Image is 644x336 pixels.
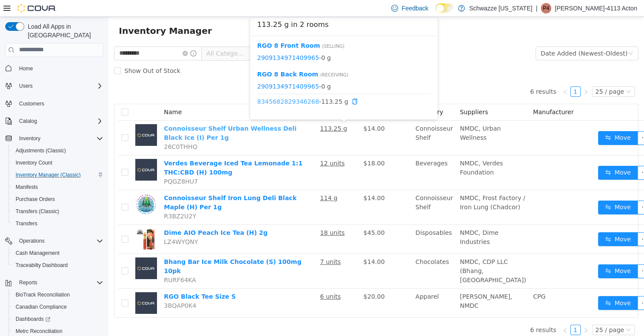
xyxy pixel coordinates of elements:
span: Inventory Count [12,158,103,168]
span: $20.00 [255,276,276,283]
span: $45.00 [255,212,276,219]
i: icon: right [475,72,480,78]
span: $14.00 [255,178,276,184]
span: Operations [16,236,103,246]
div: Copy [243,80,249,89]
span: Users [19,82,33,89]
button: Users [2,80,107,92]
img: Verdes Beverage Iced Tea Lemonade 1:1 THC:CBD (H) 100mg placeholder [27,142,49,164]
span: Inventory Manager [10,7,109,21]
p: | [536,3,537,13]
span: Name [56,92,73,99]
button: Users [16,81,36,91]
img: Connoisseur Shelf Urban Wellness Deli Black Ice (I) Per 1g placeholder [27,107,49,129]
u: 6 units [212,276,232,283]
span: Adjustments (Classic) [12,145,103,156]
a: Inventory Count [12,158,56,168]
span: All Categories [98,32,137,41]
button: icon: ellipsis [529,279,543,293]
i: icon: close-circle [74,34,79,39]
button: icon: swapMove [490,184,530,198]
span: NMDC, Dime Industries [351,212,390,228]
span: Home [16,63,103,74]
span: - 0 g [149,65,322,74]
span: Show Out of Stock [13,50,75,57]
button: icon: ellipsis [529,114,543,128]
span: $18.00 [255,143,276,150]
a: Customers [16,99,48,109]
button: Inventory Count [9,157,107,169]
a: Adjustments (Classic) [12,145,69,156]
li: Next Page [472,308,483,318]
span: Operations [19,237,45,244]
button: Manifests [9,181,107,193]
div: Date Added (Newest-Oldest) [432,30,519,43]
a: Bhang Bar Ice Milk Chocolate (S) 100mg 10pk [56,241,193,257]
i: icon: right [475,311,480,316]
a: 1 [462,308,472,318]
td: Chocolates [304,237,348,272]
i: icon: left [454,72,459,78]
b: RGO 8 Back Room [149,54,210,61]
a: Dashboards [9,313,107,325]
span: Transfers [12,218,103,229]
u: 12 units [212,143,236,150]
td: Beverages [304,138,348,173]
span: Traceabilty Dashboard [16,262,68,269]
li: Next Page [472,69,483,80]
a: 2909134971409965 [149,66,211,73]
span: NMDC, Urban Wellness [351,108,392,124]
span: ( Selling ) [213,26,236,32]
span: ( Receiving ) [212,55,240,60]
button: icon: ellipsis [529,184,543,198]
span: - 0 g [149,36,322,46]
button: Catalog [2,115,107,127]
a: BioTrack Reconciliation [12,290,73,300]
a: Transfers [12,218,41,229]
u: 7 units [212,241,232,248]
button: Traceabilty Dashboard [9,259,107,271]
button: Operations [16,236,48,246]
img: Connoisseur Shelf Iron Lung Deli Black Maple (H) Per 1g hero shot [27,177,49,198]
i: icon: down [517,310,523,316]
a: RGO 8 Front Room [149,25,212,32]
span: Manufacturer [425,92,465,99]
button: icon: ellipsis [529,149,543,163]
span: Transfers [16,220,37,227]
span: Transfers (Classic) [16,208,59,215]
span: Adjustments (Classic) [16,147,66,154]
li: 6 results [422,308,448,318]
span: Cash Management [16,250,59,257]
span: Load All Apps in [GEOGRAPHIC_DATA] [24,22,103,40]
button: Cash Management [9,247,107,259]
span: Customers [16,98,103,109]
li: Previous Page [451,308,462,318]
span: P4 [543,3,549,13]
span: Canadian Compliance [12,302,103,312]
span: PQGZ8HU7 [56,161,90,168]
img: Dime AIO Peach Ice Tea (H) 2g hero shot [27,211,49,233]
span: Inventory Manager (Classic) [16,171,81,178]
u: 113.25 g [212,108,239,115]
span: Manifests [12,182,103,192]
button: icon: swapMove [490,114,530,128]
input: Dark Mode [435,3,454,13]
button: icon: ellipsis [529,215,543,229]
span: 26C0THHQ [56,126,89,133]
span: Catalog [19,118,37,125]
div: 25 / page [487,308,516,318]
span: RURF64KA [56,260,88,267]
span: Reports [16,277,103,288]
li: Previous Page [451,69,462,80]
a: Connoisseur Shelf Urban Wellness Deli Black Ice (I) Per 1g [56,108,188,124]
button: icon: swapMove [490,149,530,163]
span: Reports [19,279,37,286]
span: Inventory [16,133,103,144]
span: Canadian Compliance [16,303,67,310]
span: Transfers (Classic) [12,206,103,217]
span: BioTrack Reconciliation [16,291,70,298]
a: Manifests [12,182,41,192]
img: RGO Black Tee Size S placeholder [27,275,49,297]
